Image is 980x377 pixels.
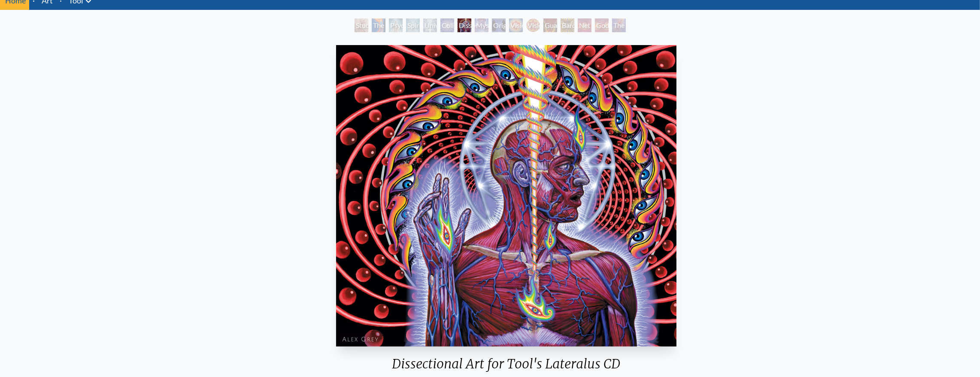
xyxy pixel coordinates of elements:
[336,45,677,347] img: tool-dissectional-alex-grey-watermarked.jpg
[389,18,403,32] div: Psychic Energy System
[612,18,626,32] div: The Great Turn
[458,18,471,32] div: Dissectional Art for Tool's Lateralus CD
[492,18,506,32] div: Original Face
[526,18,540,32] div: Vision Crystal Tondo
[509,18,523,32] div: Vision Crystal
[595,18,609,32] div: Godself
[406,18,420,32] div: Spiritual Energy System
[355,18,368,32] div: Study for the Great Turn
[423,18,437,32] div: Universal Mind Lattice
[561,18,574,32] div: Bardo Being
[543,18,557,32] div: Guardian of Infinite Vision
[475,18,488,32] div: Mystic Eye
[372,18,385,32] div: The Torch
[578,18,592,32] div: Net of Being
[440,18,454,32] div: Collective Vision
